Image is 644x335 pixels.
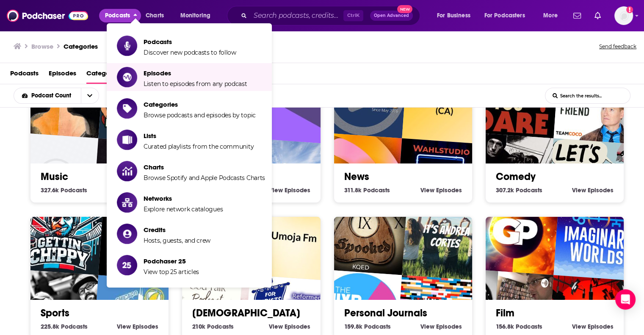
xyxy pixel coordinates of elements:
a: Show notifications dropdown [570,8,584,23]
button: open menu [14,93,81,99]
span: Podcasts [144,38,236,46]
span: More [543,10,558,22]
a: [DEMOGRAPHIC_DATA] [192,307,300,319]
span: Categories [144,100,256,108]
span: 225.8k [41,323,59,330]
input: Search podcasts, credits, & more... [250,9,343,22]
h2: Choose List sort [14,88,112,104]
button: close menu [99,9,141,22]
button: open menu [479,9,537,22]
a: 210k [DEMOGRAPHIC_DATA] Podcasts [192,323,234,330]
a: Podcasts [10,66,39,84]
a: Sports [41,307,69,319]
img: Spooked [319,186,408,275]
span: Episodes [436,323,462,330]
span: View [572,323,586,330]
span: Podchaser 25 [144,257,199,265]
img: Imaginary Worlds [553,192,642,281]
a: 159.8k Personal Journals Podcasts [344,323,391,330]
a: Episodes [49,66,76,84]
button: open menu [81,88,99,103]
svg: Add a profile image [626,6,633,13]
span: 156.8k [496,323,514,330]
img: GHOST PLANET [471,186,559,275]
button: open menu [431,9,481,22]
a: 225.8k Sports Podcasts [41,323,88,330]
span: 210k [192,323,205,330]
span: View [117,323,131,330]
a: Music [41,170,68,183]
a: View Film Episodes [572,323,614,330]
a: View Personal Journals Episodes [420,323,462,330]
span: Podcasts [61,323,88,330]
span: 311.8k [344,186,362,194]
span: Discover new podcasts to follow [144,49,236,56]
span: Browse Spotify and Apple Podcasts Charts [144,174,265,182]
span: Open Advanced [374,14,409,18]
a: 307.2k Comedy Podcasts [496,186,542,194]
span: New [397,5,412,13]
span: Browse podcasts and episodes by topic [144,111,256,119]
span: Episodes [588,186,614,194]
button: Send feedback [597,41,639,53]
div: Search podcasts, credits, & more... [235,6,428,25]
span: Podcasts [364,323,391,330]
button: Open AdvancedNew [370,11,413,21]
span: Episodes [285,323,310,330]
span: Credits [144,226,210,234]
h3: Browse [31,42,53,50]
img: It’s Andrea Cortes [402,192,490,281]
span: Podcasts [516,186,542,194]
span: Episodes [588,323,614,330]
a: News [344,170,369,183]
a: Comedy [496,170,536,183]
button: open menu [174,9,221,22]
a: View News Episodes [420,186,462,194]
span: Podcasts [207,323,234,330]
img: Gettin’ Chippy [16,186,104,275]
span: View [420,323,434,330]
span: Listen to episodes from any podcast [144,80,247,88]
img: User Profile [614,6,633,25]
span: 159.8k [344,323,362,330]
span: View [572,186,586,194]
a: Categories [64,42,98,50]
span: Podcasts [363,186,390,194]
span: View top 25 articles [144,268,199,276]
span: Curated playlists from the community [144,143,254,150]
span: Podcasts [516,323,542,330]
a: 327.6k Music Podcasts [41,186,87,194]
a: View Sports Episodes [117,323,158,330]
span: Hosts, guests, and crew [144,237,210,244]
span: Ctrl K [343,10,363,21]
button: open menu [537,9,568,22]
span: Logged in as mfurr [614,6,633,25]
span: For Business [437,10,470,22]
span: Explore network catalogues [144,205,223,213]
div: Open Intercom Messenger [615,289,636,310]
span: Charts [146,10,164,22]
a: View Comedy Episodes [572,186,614,194]
a: Charts [140,9,169,22]
a: 311.8k News Podcasts [344,186,390,194]
a: Categories [86,66,121,84]
span: Networks [144,194,223,202]
a: Show notifications dropdown [591,8,604,23]
a: View [DEMOGRAPHIC_DATA] Episodes [269,323,310,330]
span: Episodes [144,69,247,77]
span: Podcasts [61,186,87,194]
span: Charts [144,163,265,171]
span: Monitoring [180,10,210,22]
span: Episodes [133,323,158,330]
span: For Podcasters [484,10,525,22]
span: Podcast Count [31,93,74,99]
